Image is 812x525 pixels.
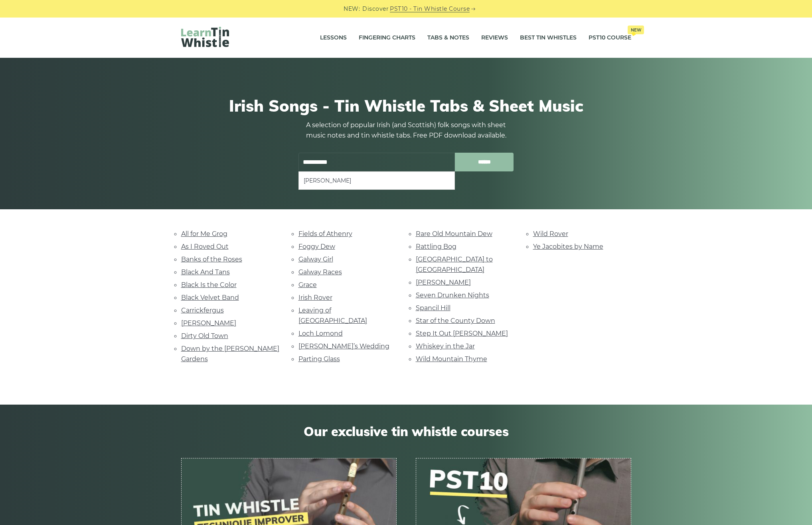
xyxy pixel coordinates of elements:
a: Wild Mountain Thyme [416,355,487,363]
a: Lessons [320,28,347,48]
a: Leaving of [GEOGRAPHIC_DATA] [298,307,367,324]
a: [PERSON_NAME] [416,279,471,286]
a: [GEOGRAPHIC_DATA] to [GEOGRAPHIC_DATA] [416,256,493,273]
a: Black And Tans [181,268,230,276]
a: [PERSON_NAME] [181,319,236,327]
a: Down by the [PERSON_NAME] Gardens [181,345,279,363]
a: Ye Jacobites by Name [533,243,603,250]
a: Spancil Hill [416,304,450,312]
p: A selection of popular Irish (and Scottish) folk songs with sheet music notes and tin whistle tab... [298,120,514,141]
a: Banks of the Roses [181,256,242,263]
h1: Irish Songs - Tin Whistle Tabs & Sheet Music [181,96,631,115]
a: Wild Rover [533,230,568,238]
a: Star of the County Down [416,317,495,324]
a: PST10 CourseNew [589,28,631,48]
a: Tabs & Notes [427,28,469,48]
a: Black Velvet Band [181,294,239,301]
a: Dirty Old Town [181,332,228,340]
a: Fields of Athenry [298,230,352,238]
span: New [628,26,644,34]
a: Rattling Bog [416,243,456,250]
li: [PERSON_NAME] [304,176,450,185]
a: Black Is the Color [181,281,237,289]
a: [PERSON_NAME]’s Wedding [298,342,389,350]
a: Carrickfergus [181,307,224,314]
a: Step It Out [PERSON_NAME] [416,330,508,337]
a: Grace [298,281,317,289]
a: Irish Rover [298,294,332,301]
a: As I Roved Out [181,243,229,250]
a: Galway Girl [298,256,333,263]
a: Rare Old Mountain Dew [416,230,492,238]
span: Our exclusive tin whistle courses [181,424,631,439]
a: Foggy Dew [298,243,335,250]
a: Loch Lomond [298,330,343,337]
a: Fingering Charts [359,28,415,48]
img: LearnTinWhistle.com [181,27,229,47]
a: All for Me Grog [181,230,227,238]
a: Reviews [481,28,508,48]
a: Galway Races [298,268,342,276]
a: Whiskey in the Jar [416,342,475,350]
a: Best Tin Whistles [520,28,577,48]
a: Parting Glass [298,355,340,363]
a: Seven Drunken Nights [416,291,489,299]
